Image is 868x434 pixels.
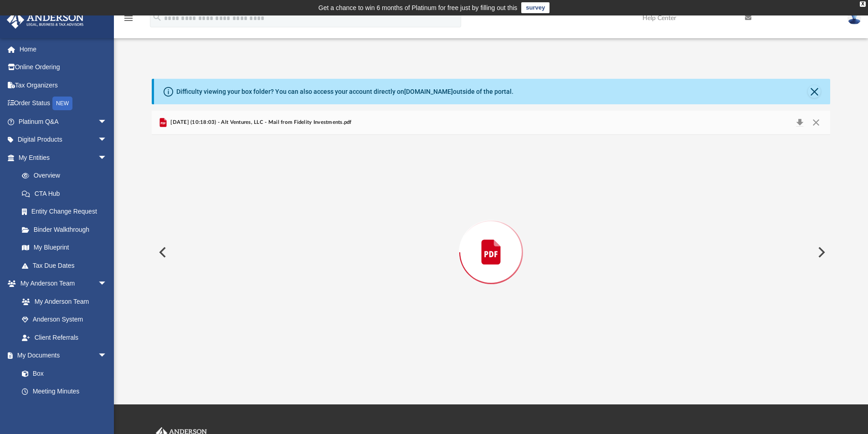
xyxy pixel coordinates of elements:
div: Preview [152,111,831,370]
a: My Anderson Teamarrow_drop_down [6,275,116,293]
i: menu [123,13,134,24]
a: menu [123,17,134,24]
span: arrow_drop_down [98,131,116,149]
a: [DOMAIN_NAME] [404,88,453,95]
a: My Anderson Team [13,292,112,311]
a: Digital Productsarrow_drop_down [6,131,121,149]
a: Forms Library [13,400,112,419]
a: Tax Due Dates [13,256,121,275]
a: Order StatusNEW [6,94,121,113]
span: [DATE] (10:18:03) - Alt Ventures, LLC - Mail from Fidelity Investments.pdf [169,118,352,127]
a: Online Ordering [6,58,121,77]
div: close [860,1,866,7]
span: arrow_drop_down [98,275,116,293]
button: Previous File [152,240,172,265]
a: Binder Walkthrough [13,220,121,239]
button: Download [791,116,808,129]
button: Next File [811,240,831,265]
a: Meeting Minutes [13,383,116,401]
a: Tax Organizers [6,76,121,94]
img: Anderson Advisors Platinum Portal [4,11,87,29]
a: Platinum Q&Aarrow_drop_down [6,112,121,131]
span: arrow_drop_down [98,112,116,131]
span: arrow_drop_down [98,148,116,167]
a: Entity Change Request [13,203,121,221]
a: survey [521,2,550,13]
a: CTA Hub [13,184,121,203]
img: User Pic [847,11,861,25]
a: Overview [13,167,121,185]
a: Box [13,364,112,383]
div: Get a chance to win 6 months of Platinum for free just by filling out this [318,2,518,13]
a: My Entitiesarrow_drop_down [6,148,121,167]
i: search [152,12,162,22]
div: NEW [52,97,72,110]
a: Home [6,40,121,58]
span: arrow_drop_down [98,347,116,365]
a: Anderson System [13,311,116,329]
div: Difficulty viewing your box folder? You can also access your account directly on outside of the p... [176,87,514,97]
button: Close [808,116,824,129]
button: Close [808,85,821,98]
a: My Documentsarrow_drop_down [6,347,116,365]
a: Client Referrals [13,328,116,347]
a: My Blueprint [13,239,116,257]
